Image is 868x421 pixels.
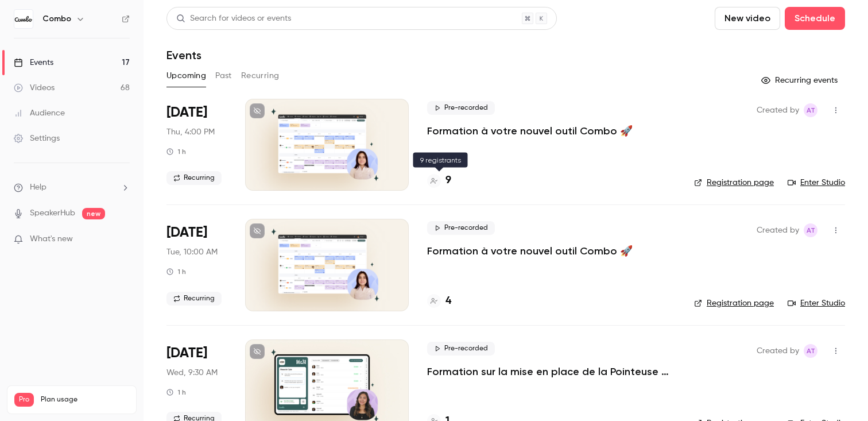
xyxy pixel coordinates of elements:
div: Videos [14,82,55,94]
a: Enter Studio [788,298,845,309]
a: Registration page [694,177,774,188]
span: Wed, 9:30 AM [166,367,218,378]
img: Combo [14,10,33,28]
a: Formation sur la mise en place de la Pointeuse Combo 🚦 [427,365,676,378]
div: Aug 28 Thu, 4:00 PM (Europe/Paris) [166,99,227,191]
button: Schedule [785,7,845,30]
div: Audience [14,107,65,119]
div: Settings [14,133,60,144]
span: AT [807,103,815,117]
span: Tue, 10:00 AM [166,246,218,258]
span: Pre-recorded [427,342,495,356]
button: Recurring [241,67,280,85]
span: [DATE] [166,103,207,122]
span: Recurring [166,171,222,185]
div: 1 h [166,147,186,156]
div: Sep 2 Tue, 10:00 AM (Europe/Paris) [166,219,227,311]
span: AT [807,344,815,358]
button: Recurring events [756,71,845,90]
span: AT [807,223,815,237]
button: Past [215,67,232,85]
a: SpeakerHub [30,207,75,219]
a: 4 [427,293,451,309]
span: Plan usage [41,395,129,404]
span: [DATE] [166,344,207,362]
h4: 9 [445,173,451,188]
iframe: Noticeable Trigger [116,234,130,245]
span: new [82,208,105,219]
span: Help [30,181,46,194]
span: Created by [757,344,799,358]
a: Registration page [694,298,774,309]
span: Pre-recorded [427,101,495,115]
span: Created by [757,103,799,117]
button: New video [715,7,780,30]
a: Formation à votre nouvel outil Combo 🚀 [427,244,633,258]
span: What's new [30,233,73,245]
div: Search for videos or events [176,13,291,25]
div: 1 h [166,267,186,276]
h1: Events [166,48,201,62]
div: 1 h [166,388,186,397]
button: Upcoming [166,67,206,85]
h6: Combo [42,13,71,25]
span: Amandine Test [804,344,817,358]
h4: 4 [445,293,451,309]
a: Formation à votre nouvel outil Combo 🚀 [427,124,633,138]
span: Created by [757,223,799,237]
span: [DATE] [166,223,207,242]
span: Thu, 4:00 PM [166,126,215,138]
span: Recurring [166,292,222,306]
div: Events [14,57,53,68]
span: Amandine Test [804,223,817,237]
span: Pro [14,393,34,407]
span: Amandine Test [804,103,817,117]
a: 9 [427,173,451,188]
a: Enter Studio [788,177,845,188]
span: Pre-recorded [427,221,495,235]
li: help-dropdown-opener [14,181,130,194]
